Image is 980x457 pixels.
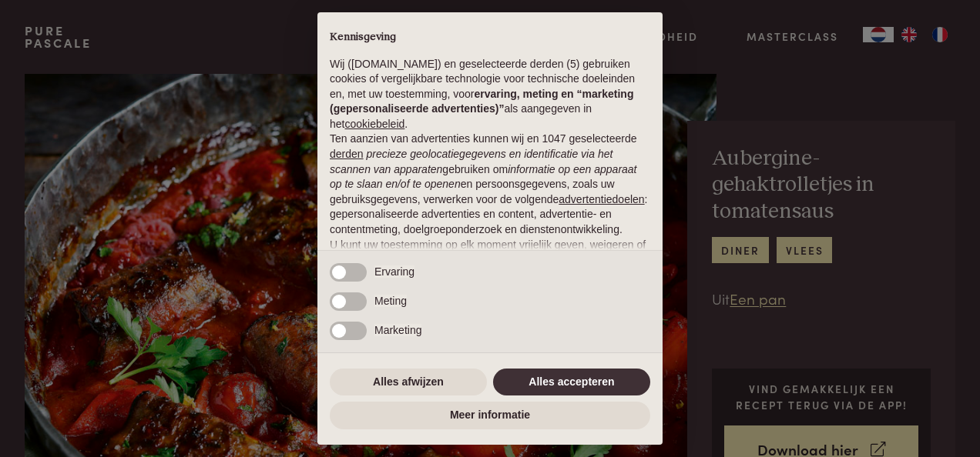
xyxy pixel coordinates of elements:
[330,238,650,313] p: U kunt uw toestemming op elk moment vrijelijk geven, weigeren of intrekken door het voorkeurenpan...
[344,118,404,130] a: cookiebeleid
[330,369,487,396] button: Alles afwijzen
[330,402,650,429] button: Meer informatie
[330,31,650,45] h2: Kennisgeving
[330,148,612,175] em: precieze geolocatiegegevens en identificatie via het scannen van apparaten
[330,132,650,237] p: Ten aanzien van advertenties kunnen wij en 1047 geselecteerde gebruiken om en persoonsgegevens, z...
[330,88,633,115] strong: ervaring, meting en “marketing (gepersonaliseerde advertenties)”
[330,57,650,132] p: Wij ([DOMAIN_NAME]) en geselecteerde derden (5) gebruiken cookies of vergelijkbare technologie vo...
[330,163,637,191] em: informatie op een apparaat op te slaan en/of te openen
[330,147,364,162] button: derden
[559,192,644,208] button: advertentiedoelen
[493,369,650,396] button: Alles accepteren
[374,295,407,307] span: Meting
[374,265,414,278] span: Ervaring
[374,324,421,336] span: Marketing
